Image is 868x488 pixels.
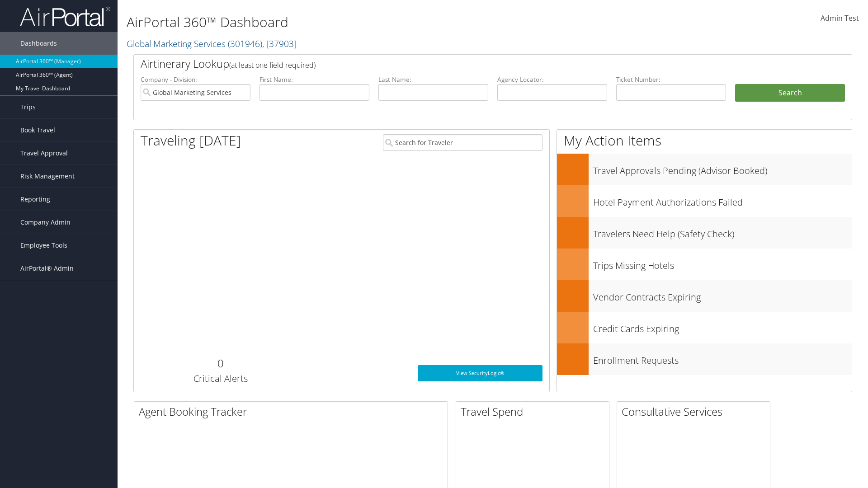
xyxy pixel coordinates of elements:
label: Company - Division: [141,75,250,84]
h3: Trips Missing Hotels [593,255,852,272]
span: (at least one field required) [229,60,316,70]
span: AirPortal® Admin [20,257,74,280]
h2: Travel Spend [461,404,609,419]
a: Enrollment Requests [557,343,852,375]
span: , [ 37903 ] [262,38,297,50]
span: Travel Approval [20,142,68,164]
h3: Travel Approvals Pending (Advisor Booked) [593,160,852,177]
h1: AirPortal 360™ Dashboard [127,13,615,32]
h3: Vendor Contracts Expiring [593,286,852,304]
h3: Enrollment Requests [593,350,852,367]
span: Dashboards [20,32,57,55]
a: Trips Missing Hotels [557,249,852,280]
button: Search [735,84,845,102]
a: Admin Test [821,5,859,33]
h2: 0 [141,356,300,371]
h2: Agent Booking Tracker [139,404,448,419]
label: First Name: [259,75,369,84]
span: Risk Management [20,165,75,188]
span: Reporting [20,188,50,211]
a: Travelers Need Help (Safety Check) [557,217,852,249]
span: Book Travel [20,119,55,141]
span: Company Admin [20,211,71,234]
span: Employee Tools [20,234,67,257]
span: Trips [20,96,36,118]
h2: Airtinerary Lookup [141,56,785,71]
h1: My Action Items [557,131,852,150]
span: ( 301946 ) [228,38,262,50]
span: Admin Test [821,13,859,23]
a: Global Marketing Services [127,38,297,50]
h3: Travelers Need Help (Safety Check) [593,223,852,240]
a: Travel Approvals Pending (Advisor Booked) [557,154,852,185]
label: Agency Locator: [497,75,607,84]
a: View SecurityLogic® [418,365,542,381]
label: Ticket Number: [616,75,726,84]
h1: Traveling [DATE] [141,131,241,150]
h3: Credit Cards Expiring [593,318,852,335]
a: Vendor Contracts Expiring [557,280,852,312]
h2: Consultative Services [622,404,770,419]
input: Search for Traveler [383,134,542,151]
label: Last Name: [378,75,488,84]
a: Hotel Payment Authorizations Failed [557,185,852,217]
h3: Critical Alerts [141,372,300,385]
a: Credit Cards Expiring [557,312,852,343]
h3: Hotel Payment Authorizations Failed [593,192,852,209]
img: airportal-logo.png [20,6,110,27]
